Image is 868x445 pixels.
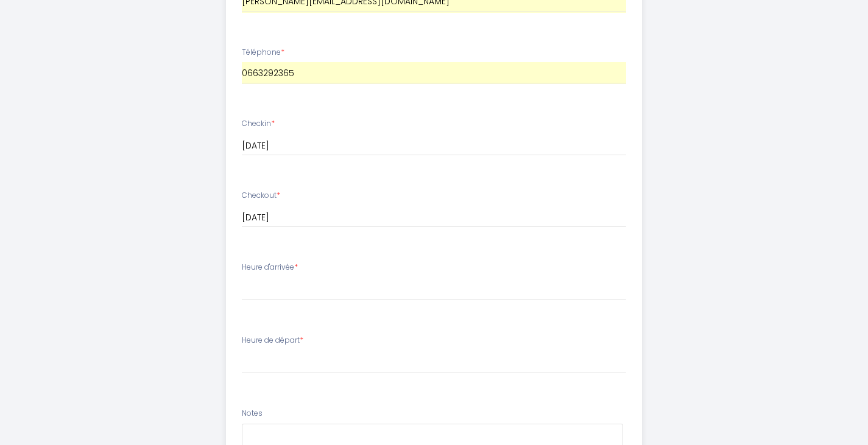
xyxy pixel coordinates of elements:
[242,47,284,58] label: Téléphone
[242,262,298,273] label: Heure d'arrivée
[242,118,275,130] label: Checkin
[242,408,263,419] label: Notes
[242,190,280,201] label: Checkout
[242,335,303,346] label: Heure de départ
